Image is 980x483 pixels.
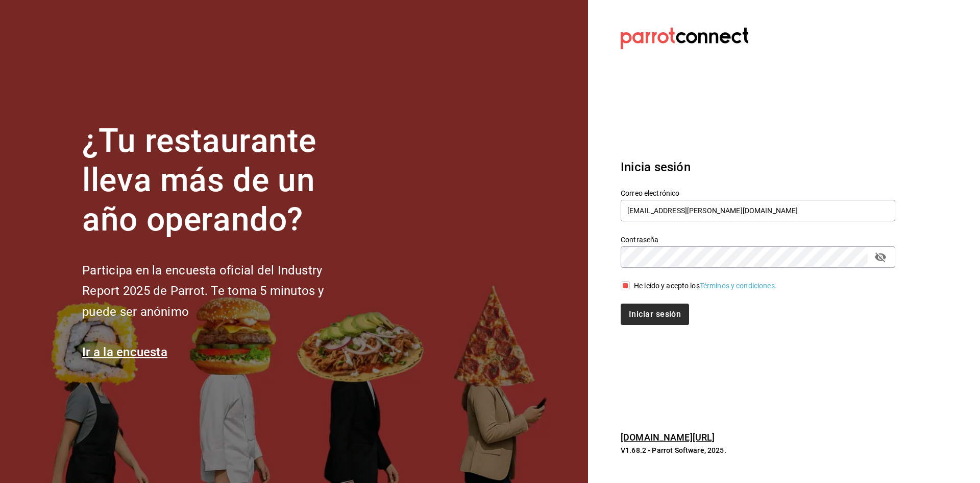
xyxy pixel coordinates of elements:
[700,282,777,290] a: Términos y condiciones.
[872,248,889,266] button: passwordField
[634,281,777,291] div: He leído y acepto los
[621,190,895,197] label: Correo electrónico
[621,200,895,221] input: Ingresa tu correo electrónico
[621,432,715,443] a: [DOMAIN_NAME][URL]
[621,445,895,455] p: V1.68.2 - Parrot Software, 2025.
[621,304,689,325] button: Iniciar sesión
[621,236,895,243] label: Contraseña
[82,345,167,359] a: Ir a la encuesta
[82,122,358,239] h1: ¿Tu restaurante lleva más de un año operando?
[621,158,895,176] h3: Inicia sesión
[82,260,358,323] h2: Participa en la encuesta oficial del Industry Report 2025 de Parrot. Te toma 5 minutos y puede se...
